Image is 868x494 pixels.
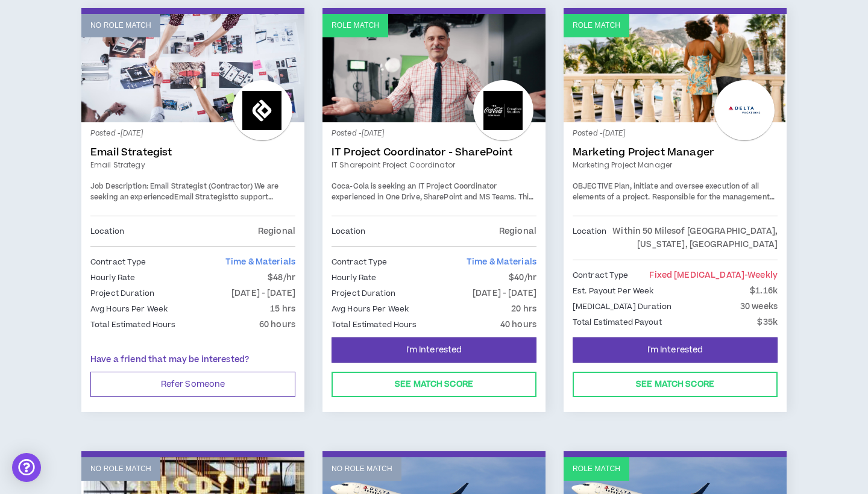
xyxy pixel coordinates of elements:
span: I'm Interested [406,345,462,356]
p: Project Duration [90,287,154,300]
a: IT Sharepoint Project Coordinator [332,160,536,170]
a: Role Match [564,14,787,122]
span: Fixed [MEDICAL_DATA] [649,269,778,281]
p: 60 hours [259,318,295,331]
p: Posted - [DATE] [332,128,536,139]
p: Role Match [573,463,620,475]
p: $40/hr [509,271,536,284]
a: Marketing Project Manager [573,160,778,170]
span: Time & Materials [467,256,536,268]
p: 20 hrs [511,302,536,316]
p: [MEDICAL_DATA] Duration [573,300,671,313]
p: Role Match [332,20,379,31]
span: Time & Materials [225,256,295,268]
p: Have a friend that may be interested? [90,354,295,366]
p: Avg Hours Per Week [332,302,409,316]
p: Est. Payout Per Week [573,284,653,298]
p: Project Duration [332,287,395,300]
p: Total Estimated Hours [332,318,417,331]
p: 40 hours [500,318,536,331]
p: Contract Type [573,269,629,282]
p: Contract Type [332,255,388,269]
p: $1.16k [750,284,778,298]
p: Hourly Rate [332,271,376,284]
p: Avg Hours Per Week [90,302,168,316]
p: $48/hr [268,271,295,284]
span: Plan, initiate and oversee execution of all elements of a project. Responsible for the management... [573,181,776,245]
p: Within 50 Miles of [GEOGRAPHIC_DATA], [US_STATE], [GEOGRAPHIC_DATA] [606,225,778,251]
strong: Email Strategist [174,192,231,202]
p: Location [573,225,606,251]
span: OBJECTIVE [573,181,612,192]
a: Email Strategy [90,160,295,170]
span: We are seeking an experienced [90,181,278,202]
p: Location [332,225,365,238]
p: Regional [499,225,536,238]
p: Total Estimated Payout [573,316,662,329]
span: Coca-Cola is seeking an IT Project Coordinator experienced in One Drive, SharePoint and MS Teams.... [332,181,533,234]
a: Role Match [322,14,546,122]
button: I'm Interested [332,337,536,363]
p: No Role Match [90,463,151,475]
p: Posted - [DATE] [90,128,295,139]
button: See Match Score [332,372,536,397]
p: Location [90,225,124,238]
p: Contract Type [90,255,146,269]
p: 15 hrs [270,302,295,316]
button: Refer Someone [90,372,295,397]
strong: Job Description: Email Strategist (Contractor) [90,181,253,192]
p: [DATE] - [DATE] [231,287,295,300]
p: [DATE] - [DATE] [473,287,536,300]
span: - weekly [744,269,778,281]
p: 30 weeks [740,300,778,313]
p: Total Estimated Hours [90,318,176,331]
p: Hourly Rate [90,271,135,284]
p: Posted - [DATE] [573,128,778,139]
div: Open Intercom Messenger [12,453,41,482]
p: Regional [258,225,295,238]
p: $35k [757,316,778,329]
a: IT Project Coordinator - SharePoint [332,146,536,158]
a: Marketing Project Manager [573,146,778,158]
span: I'm Interested [647,345,703,356]
button: I'm Interested [573,337,778,363]
p: No Role Match [90,20,151,31]
a: No Role Match [81,14,304,122]
p: Role Match [573,20,620,31]
button: See Match Score [573,372,778,397]
a: Email Strategist [90,146,295,158]
p: No Role Match [332,463,392,475]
